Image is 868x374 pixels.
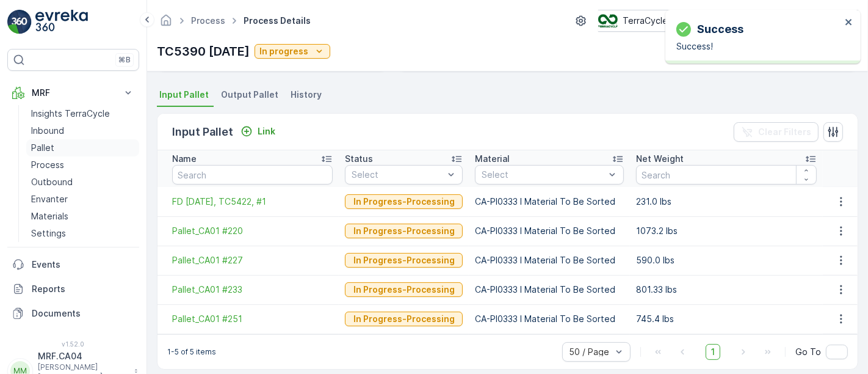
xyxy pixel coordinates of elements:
[26,156,139,174] a: Process
[7,252,139,277] a: Events
[172,165,333,185] input: Search
[32,258,134,271] p: Events
[475,313,624,325] p: CA-PI0333 I Material To Be Sorted
[636,165,817,185] input: Search
[676,40,841,53] p: Success!
[598,10,858,32] button: TerraCycle- CA04-[GEOGRAPHIC_DATA] MRF(-05:00)
[482,169,605,181] p: Select
[353,196,455,208] p: In Progress-Processing
[31,193,68,205] p: Envanter
[345,282,463,297] button: In Progress-Processing
[159,18,173,29] a: Homepage
[172,153,197,165] p: Name
[26,122,139,139] a: Inbound
[353,313,455,325] p: In Progress-Processing
[26,225,139,242] a: Settings
[32,87,115,99] p: MRF
[172,196,333,208] a: FD Oct 1 2025, TC5422, #1
[26,105,139,122] a: Insights TerraCycle
[345,253,463,268] button: In Progress-Processing
[795,346,821,358] span: Go To
[345,224,463,238] button: In Progress-Processing
[31,210,68,222] p: Materials
[475,284,624,296] p: CA-PI0333 I Material To Be Sorted
[172,284,333,296] a: Pallet_CA01 #233
[167,347,216,357] p: 1-5 of 5 items
[118,55,131,65] p: ⌘B
[32,283,134,295] p: Reports
[7,81,139,105] button: MRF
[623,15,807,27] p: TerraCycle- CA04-[GEOGRAPHIC_DATA] MRF
[345,312,463,326] button: In Progress-Processing
[258,125,275,137] p: Link
[241,15,313,27] span: Process Details
[636,153,684,165] p: Net Weight
[352,169,444,181] p: Select
[26,139,139,156] a: Pallet
[636,313,817,325] p: 745.4 lbs
[697,21,743,38] p: Success
[7,10,32,34] img: logo
[475,254,624,266] p: CA-PI0333 I Material To Be Sorted
[31,176,73,188] p: Outbound
[172,123,233,141] p: Input Pallet
[31,108,110,120] p: Insights TerraCycle
[35,10,88,34] img: logo_light-DOdMpM7g.png
[32,307,134,320] p: Documents
[636,284,817,296] p: 801.33 lbs
[291,89,322,101] span: History
[353,225,455,237] p: In Progress-Processing
[636,254,817,266] p: 590.0 lbs
[157,42,250,61] p: TC5390 [DATE]
[7,277,139,301] a: Reports
[475,196,624,208] p: CA-PI0333 I Material To Be Sorted
[353,284,455,296] p: In Progress-Processing
[598,14,618,28] img: TC_8rdWMmT_gp9TRR3.png
[38,350,128,362] p: MRF.CA04
[345,153,373,165] p: Status
[172,196,333,208] span: FD [DATE], TC5422, #1
[636,225,817,237] p: 1073.2 lbs
[734,122,819,142] button: Clear Filters
[172,313,333,325] a: Pallet_CA01 #251
[26,191,139,208] a: Envanter
[475,225,624,237] p: CA-PI0333 I Material To Be Sorted
[221,89,278,101] span: Output Pallet
[31,227,66,240] p: Settings
[159,89,209,101] span: Input Pallet
[172,254,333,266] a: Pallet_CA01 #227
[259,45,308,57] p: In progress
[7,301,139,326] a: Documents
[706,344,720,360] span: 1
[31,159,64,171] p: Process
[845,17,853,29] button: close
[636,196,817,208] p: 231.0 lbs
[26,174,139,191] a: Outbound
[758,126,811,138] p: Clear Filters
[345,194,463,209] button: In Progress-Processing
[31,125,64,137] p: Inbound
[353,254,455,266] p: In Progress-Processing
[7,340,139,348] span: v 1.52.0
[475,153,510,165] p: Material
[191,15,225,26] a: Process
[236,124,280,139] button: Link
[255,44,330,59] button: In progress
[26,208,139,225] a: Materials
[31,142,54,154] p: Pallet
[172,225,333,237] a: Pallet_CA01 #220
